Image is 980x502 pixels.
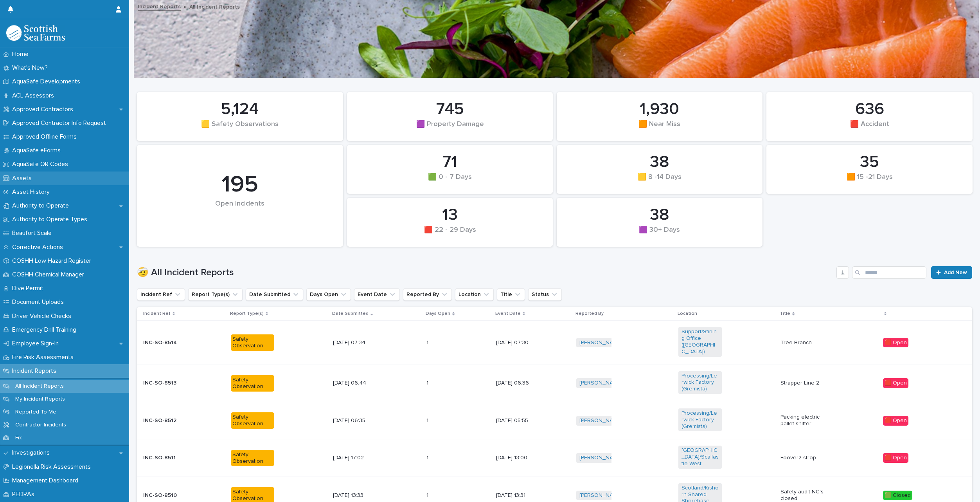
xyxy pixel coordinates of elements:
[496,492,539,499] p: [DATE] 13:31
[9,463,97,471] p: Legionella Risk Assessments
[682,373,719,392] a: Processing/Lerwick Factory (Gremista)
[780,455,824,461] p: Foover2 strop
[138,2,181,11] a: Incident Reports
[780,309,790,318] p: Title
[426,338,430,346] p: 1
[426,309,450,318] p: Days Open
[360,99,540,119] div: 745
[9,119,112,127] p: Approved Contractor Info Request
[333,380,376,386] p: [DATE] 06:44
[570,226,750,242] div: 🟪 30+ Days
[9,367,63,375] p: Incident Reports
[678,309,697,318] p: Location
[780,380,824,386] p: Strapper Line 2
[682,410,719,430] a: Processing/Lerwick Factory (Gremista)
[579,339,622,346] a: [PERSON_NAME]
[9,161,74,168] p: AquaSafe QR Codes
[9,298,70,306] p: Document Uploads
[883,453,908,463] div: 🟥 Open
[780,152,959,172] div: 35
[579,380,622,386] a: [PERSON_NAME]
[150,99,330,119] div: 5,124
[189,2,240,11] p: All Incident Reports
[9,51,35,58] p: Home
[403,288,452,301] button: Reported By
[9,449,56,457] p: Investigations
[780,414,824,427] p: Packing electric pallet shifter
[780,99,959,119] div: 636
[883,491,912,500] div: 🟩 Closed
[496,455,539,461] p: [DATE] 13:00
[570,99,750,119] div: 1,930
[333,492,376,499] p: [DATE] 13:33
[137,288,185,301] button: Incident Ref
[426,416,430,424] p: 1
[143,455,187,461] p: INC-SO-8511
[496,380,539,386] p: [DATE] 06:36
[9,285,50,292] p: Dive Permit
[780,489,824,502] p: Safety audit NC's closed
[575,309,604,318] p: Reported By
[780,173,959,190] div: 🟧 15 -21 Days
[143,339,187,346] p: INC-SO-8514
[9,229,58,237] p: Beaufort Scale
[9,147,67,154] p: AquaSafe eForms
[9,244,69,251] p: Corrective Actions
[497,288,525,301] button: Title
[9,106,79,113] p: Approved Contractors
[496,339,539,346] p: [DATE] 07:30
[9,326,83,334] p: Emergency Drill Training
[231,334,274,351] div: Safety Observation
[246,288,303,301] button: Date Submitted
[852,266,926,279] div: Search
[137,365,972,402] tr: INC-SO-8513Safety Observation[DATE] 06:4411 [DATE] 06:36[PERSON_NAME] Processing/Lerwick Factory ...
[931,266,972,279] a: Add New
[9,271,90,278] p: COSHH Chemical Manager
[150,171,330,199] div: 195
[528,288,562,301] button: Status
[579,492,622,499] a: [PERSON_NAME]
[570,205,750,225] div: 38
[9,175,38,182] p: Assets
[426,491,430,499] p: 1
[9,202,75,209] p: Authority to Operate
[143,309,171,318] p: Incident Ref
[332,309,369,318] p: Date Submitted
[143,417,187,424] p: INC-SO-8512
[143,380,187,386] p: INC-SO-8513
[188,288,243,301] button: Report Type(s)
[9,354,80,361] p: Fire Risk Assessments
[360,205,540,225] div: 13
[682,447,719,467] a: [GEOGRAPHIC_DATA]/Scallastle West
[360,152,540,172] div: 71
[9,409,63,415] p: Reported To Me
[682,329,719,355] a: Support/Stirling Office ([GEOGRAPHIC_DATA])
[883,378,908,388] div: 🟥 Open
[9,64,54,72] p: What's New?
[570,152,750,172] div: 38
[354,288,400,301] button: Event Date
[137,321,972,365] tr: INC-SO-8514Safety Observation[DATE] 07:3411 [DATE] 07:30[PERSON_NAME] Support/Stirling Office ([G...
[231,412,274,429] div: Safety Observation
[9,396,71,403] p: My Incident Reports
[883,338,908,348] div: 🟥 Open
[150,120,330,137] div: 🟨 Safety Observations
[426,453,430,461] p: 1
[333,455,376,461] p: [DATE] 17:02
[944,270,967,275] span: Add New
[231,375,274,392] div: Safety Observation
[780,339,824,346] p: Tree Branch
[360,173,540,190] div: 🟩 0 - 7 Days
[137,402,972,439] tr: INC-SO-8512Safety Observation[DATE] 06:3511 [DATE] 05:55[PERSON_NAME] Processing/Lerwick Factory ...
[137,267,833,278] h1: 🤕 All Incident Reports
[9,435,28,441] p: Fix
[150,200,330,224] div: Open Incidents
[9,257,97,265] p: COSHH Low Hazard Register
[360,120,540,137] div: 🟪 Property Damage
[570,120,750,137] div: 🟧 Near Miss
[9,340,65,347] p: Employee Sign-In
[9,477,85,484] p: Management Dashboard
[495,309,521,318] p: Event Date
[9,216,94,223] p: Authority to Operate Types
[333,417,376,424] p: [DATE] 06:35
